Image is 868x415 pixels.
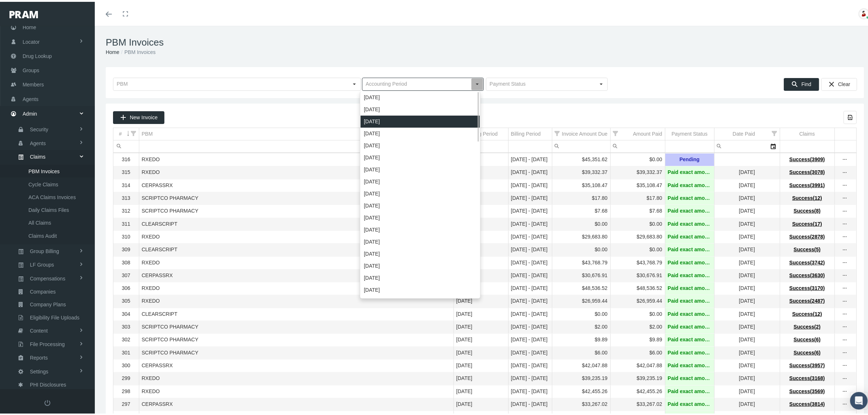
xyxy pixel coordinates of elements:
[610,126,665,139] td: Column Amount Paid
[30,323,48,335] span: Content
[789,399,825,405] span: Success(3814)
[792,193,822,199] span: Success(12)
[113,109,857,122] div: Data grid toolbar
[613,180,662,187] div: $35,108.47
[613,296,662,303] div: $26,959.44
[23,76,44,90] span: Members
[139,267,454,280] td: CERPASSRX
[113,255,139,267] td: 308
[28,202,69,214] span: Daily Claims Files
[139,293,454,306] td: RXEDO
[794,335,821,341] span: Success(6)
[142,129,153,136] div: PBM
[665,152,714,164] td: Pending
[613,129,618,134] span: Show filter options for column 'Amount Paid'
[633,129,662,136] div: Amount Paid
[139,280,454,293] td: RXEDO
[361,294,480,306] div: [DATE]
[839,219,851,226] div: more
[714,293,780,306] td: [DATE]
[665,319,714,332] td: Paid exact amount
[23,33,40,47] span: Locator
[839,270,851,278] div: more
[113,177,139,190] td: 314
[508,177,552,190] td: [DATE] - [DATE]
[23,19,36,32] span: Home
[714,371,780,383] td: [DATE]
[454,306,508,319] td: [DATE]
[508,255,552,267] td: [DATE] - [DATE]
[454,152,508,164] td: [DATE]
[792,309,822,315] span: Success(12)
[113,139,139,151] td: Filter cell
[665,267,714,280] td: Paid exact amount
[113,190,139,203] td: 313
[714,242,780,255] td: [DATE]
[555,219,608,226] div: $0.00
[508,319,552,332] td: [DATE] - [DATE]
[838,79,850,85] span: Clear
[839,257,851,265] div: Show Invoice actions
[454,280,508,293] td: [DATE]
[613,334,662,341] div: $9.89
[113,139,139,151] input: Filter cell
[839,232,851,239] div: more
[789,232,825,238] span: Success(2878)
[839,257,851,265] div: more
[555,129,560,134] span: Show filter options for column 'Invoice Amount Due'
[839,334,851,342] div: Show Invoice actions
[454,190,508,203] td: [DATE]
[665,126,714,139] td: Column Payment Status
[508,203,552,216] td: [DATE] - [DATE]
[30,243,59,256] span: Group Billing
[139,190,454,203] td: SCRIPTCO PHARMACY
[113,152,139,164] td: 316
[665,164,714,177] td: Paid exact amount
[613,232,662,238] div: $29,683.80
[361,246,480,258] div: [DATE]
[23,62,39,75] span: Groups
[454,255,508,267] td: [DATE]
[454,164,508,177] td: [DATE]
[139,255,454,267] td: RXEDO
[839,154,851,162] div: more
[613,257,662,264] div: $43,768.79
[789,296,825,302] span: Success(2487)
[113,203,139,216] td: 312
[139,177,454,190] td: CERPASSRX
[113,383,139,396] td: 298
[839,219,851,226] div: Show Invoice actions
[454,216,508,229] td: [DATE]
[508,371,552,383] td: [DATE] - [DATE]
[361,114,480,126] div: [DATE]
[780,126,834,139] td: Column Claims
[139,203,454,216] td: SCRIPTCO PHARMACY
[613,244,662,251] div: $0.00
[839,193,851,200] div: Show Invoice actions
[106,35,864,46] h1: PBM Invoices
[139,306,454,319] td: CLEARSCRIPT
[555,309,608,316] div: $0.00
[139,242,454,255] td: CLEARSCRIPT
[113,345,139,357] td: 301
[552,126,610,139] td: Column Invoice Amount Due
[714,229,780,241] td: [DATE]
[139,383,454,396] td: RXEDO
[794,322,821,328] span: Success(2)
[772,129,777,134] span: Show filter options for column 'Date Paid'
[789,373,825,379] span: Success(3168)
[113,332,139,345] td: 302
[789,387,825,392] span: Success(3569)
[839,309,851,316] div: Show Invoice actions
[508,306,552,319] td: [DATE] - [DATE]
[839,386,851,393] div: more
[139,371,454,383] td: RXEDO
[106,47,119,53] a: Home
[508,383,552,396] td: [DATE] - [DATE]
[508,345,552,357] td: [DATE] - [DATE]
[794,245,821,251] span: Success(5)
[839,206,851,213] div: Show Invoice actions
[113,280,139,293] td: 306
[119,129,122,136] div: #
[30,121,48,134] span: Security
